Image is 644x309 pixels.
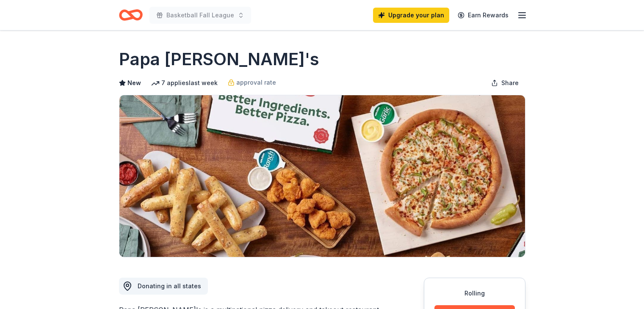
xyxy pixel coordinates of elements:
span: New [127,78,141,88]
div: 7 applies last week [151,78,218,88]
span: Donating in all states [138,282,201,290]
a: Home [119,5,143,25]
span: Share [501,78,519,88]
img: Image for Papa John's [119,95,525,257]
span: Basketball Fall League [166,10,234,20]
span: approval rate [236,77,276,88]
a: approval rate [228,77,276,88]
a: Upgrade your plan [373,8,449,23]
h1: Papa [PERSON_NAME]'s [119,47,319,71]
a: Earn Rewards [453,8,514,23]
button: Share [484,74,525,91]
button: Basketball Fall League [149,7,251,24]
div: Rolling [434,288,515,298]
